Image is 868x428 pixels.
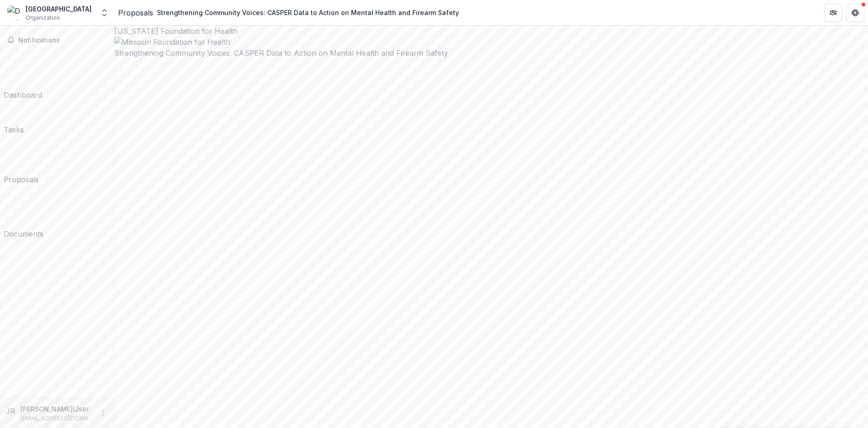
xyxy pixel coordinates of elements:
p: [PERSON_NAME] [21,404,73,414]
a: Tasks [4,104,24,135]
button: Partners [824,4,842,22]
a: Proposals [4,139,39,185]
button: More [97,407,108,418]
img: Missouri Foundation for Health [114,37,868,48]
a: Dashboard [4,51,42,100]
a: Proposals [118,7,153,18]
div: Strengthening Community Voices: CASPER Data to Action on Mental Health and Firearm Safety [157,8,459,17]
span: Organization [26,14,60,22]
div: Jessica Ricks [5,406,17,417]
button: Open entity switcher [98,4,111,22]
div: Dashboard [4,90,42,100]
span: Notifications [18,37,107,44]
nav: breadcrumb [118,6,463,19]
h2: Strengthening Community Voices: CASPER Data to Action on Mental Health and Firearm Safety [114,48,868,58]
a: Documents [4,189,43,239]
button: Get Help [846,4,864,22]
p: [EMAIL_ADDRESS][DOMAIN_NAME] [21,414,94,423]
div: Tasks [4,124,24,135]
p: User [73,403,90,414]
img: Dent County Health Center [7,5,22,20]
div: Proposals [4,174,39,185]
button: Notifications [4,33,110,48]
div: [US_STATE] Foundation for Health [114,26,868,37]
div: [GEOGRAPHIC_DATA] [26,4,92,14]
div: Documents [4,228,43,239]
